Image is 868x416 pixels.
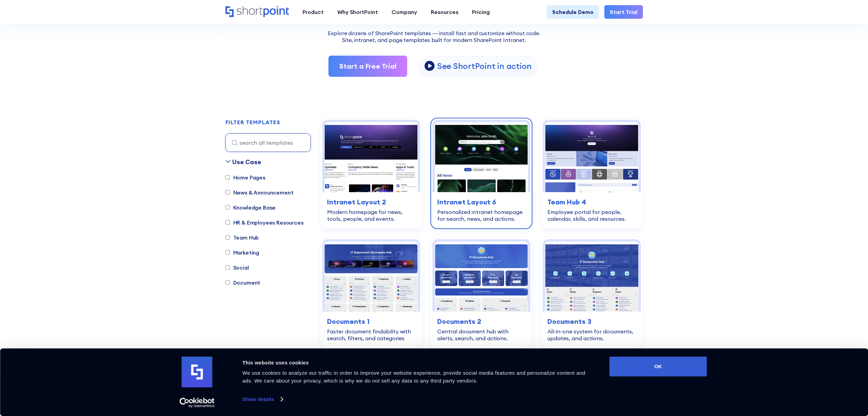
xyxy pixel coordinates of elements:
[547,197,636,207] h3: Team Hub 4
[437,197,526,207] h3: Intranet Layout 6
[472,8,490,16] div: Pricing
[325,242,418,312] img: Documents 1 – SharePoint Document Library Template: Faster document findability with search, filt...
[437,209,526,222] div: Personalized intranet homepage for search, news, and actions.
[325,122,418,192] img: Intranet Layout 2 – SharePoint Homepage Design: Modern homepage for news, tools, people, and events.
[225,218,304,227] label: HR & Employees Resources
[167,398,227,408] a: Usercentrics Cookiebot - opens in a new window
[541,237,643,348] a: Documents 3 – Document Management System Template: All-in-one system for documents, updates, and ...
[242,370,586,384] span: We use cookies to analyze our traffic in order to improve your website experience, provide social...
[547,328,636,342] div: All-in-one system for documents, updates, and actions.
[225,233,259,242] label: Team Hub
[225,280,230,285] input: Document
[225,203,276,212] label: Knowledge Base
[225,190,230,195] input: News & Announcement
[225,37,643,43] h2: Site, intranet, and page templates built for modern SharePoint Intranet.
[437,328,526,342] div: Central document hub with alerts, search, and actions.
[225,248,260,257] label: Marketing
[437,316,526,327] h3: Documents 2
[337,8,378,16] div: Why ShortPoint
[296,5,330,19] a: Product
[225,6,289,18] a: Home
[225,278,261,287] label: Document
[320,237,422,348] a: Documents 1 – SharePoint Document Library Template: Faster document findability with search, filt...
[225,119,280,125] div: FILTER TEMPLATES
[547,316,636,327] h3: Documents 3
[232,157,261,167] div: Use Case
[604,5,643,19] a: Start Trial
[327,316,415,327] h3: Documents 1
[328,56,407,77] a: Start a Free Trial
[431,8,458,16] div: Resources
[392,8,417,16] div: Company
[418,56,538,76] a: open lightbox
[225,220,230,225] input: HR & Employees Resources
[435,122,528,192] img: Intranet Layout 6 – SharePoint Homepage Design: Personalized intranet homepage for search, news, ...
[430,118,532,229] a: Intranet Layout 6 – SharePoint Homepage Design: Personalized intranet homepage for search, news, ...
[435,242,528,312] img: Documents 2 – Document Management Template: Central document hub with alerts, search, and actions.
[242,394,283,404] a: Show details
[437,61,532,71] p: See ShortPoint in action
[225,250,230,255] input: Marketing
[547,5,599,19] a: Schedule Demo
[225,263,249,272] label: Social
[424,5,465,19] a: Resources
[545,242,638,312] img: Documents 3 – Document Management System Template: All-in-one system for documents, updates, and ...
[465,5,497,19] a: Pricing
[385,5,424,19] a: Company
[303,8,324,16] div: Product
[225,133,311,152] input: search all templates
[327,209,415,222] div: Modern homepage for news, tools, people, and events.
[327,197,415,207] h3: Intranet Layout 2
[320,118,422,229] a: Intranet Layout 2 – SharePoint Homepage Design: Modern homepage for news, tools, people, and even...
[225,235,230,240] input: Team Hub
[225,173,265,182] label: Home Pages
[430,237,532,348] a: Documents 2 – Document Management Template: Central document hub with alerts, search, and actions...
[541,118,643,229] a: Team Hub 4 – SharePoint Employee Portal Template: Employee portal for people, calendar, skills, a...
[182,357,212,387] img: logo
[242,359,594,367] div: This website uses cookies
[225,175,230,180] input: Home Pages
[330,5,385,19] a: Why ShortPoint
[225,188,294,197] label: News & Announcement
[327,328,415,342] div: Faster document findability with search, filters, and categories
[225,29,643,37] p: Explore dozens of SharePoint templates — install fast and customize without code.
[225,205,230,210] input: Knowledge Base
[547,209,636,222] div: Employee portal for people, calendar, skills, and resources.
[609,357,707,376] button: OK
[545,122,638,192] img: Team Hub 4 – SharePoint Employee Portal Template: Employee portal for people, calendar, skills, a...
[225,265,230,270] input: Social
